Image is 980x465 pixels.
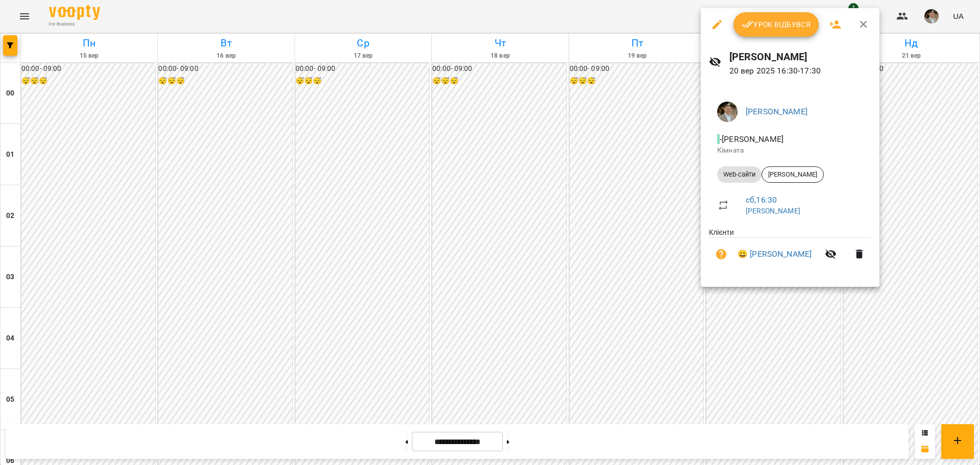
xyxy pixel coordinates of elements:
[717,102,738,122] img: 7c88ea500635afcc637caa65feac9b0a.jpg
[742,18,811,31] span: Урок відбувся
[733,12,819,37] button: Урок відбувся
[717,170,762,179] span: Web-сайти
[717,145,863,156] p: Кімната
[746,107,807,116] a: [PERSON_NAME]
[762,170,823,179] span: [PERSON_NAME]
[738,248,812,260] a: 😀 [PERSON_NAME]
[762,166,824,183] div: [PERSON_NAME]
[729,49,872,65] h6: [PERSON_NAME]
[717,134,786,144] span: - [PERSON_NAME]
[729,65,872,77] p: 20 вер 2025 16:30 - 17:30
[709,242,733,266] button: Візит ще не сплачено. Додати оплату?
[746,195,777,205] a: сб , 16:30
[746,207,800,215] a: [PERSON_NAME]
[709,227,871,275] ul: Клієнти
